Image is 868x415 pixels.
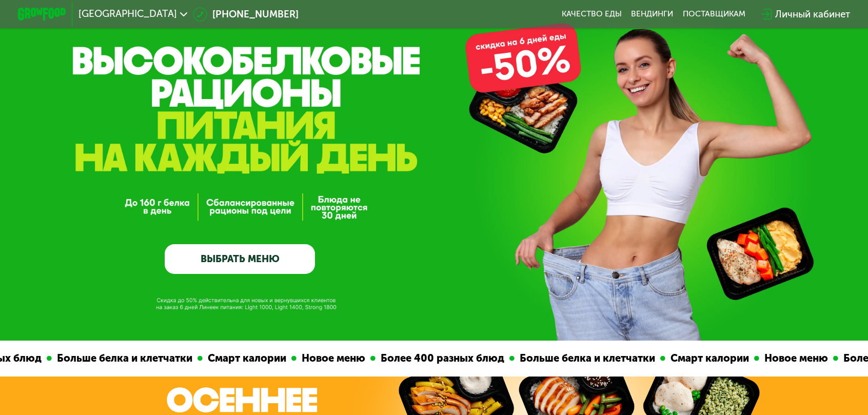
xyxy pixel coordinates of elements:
div: Больше белка и клетчатки [514,350,660,366]
a: Вендинги [631,9,673,19]
div: Новое меню [759,350,833,366]
div: Смарт калории [202,350,291,366]
a: Качество еды [562,9,622,19]
a: ВЫБРАТЬ МЕНЮ [165,244,315,274]
div: Личный кабинет [775,7,850,22]
div: Смарт калории [665,350,754,366]
div: Новое меню [296,350,370,366]
div: Более 400 разных блюд [375,350,509,366]
div: Больше белка и клетчатки [51,350,197,366]
div: поставщикам [683,9,745,19]
span: [GEOGRAPHIC_DATA] [78,9,177,19]
a: [PHONE_NUMBER] [193,7,299,22]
